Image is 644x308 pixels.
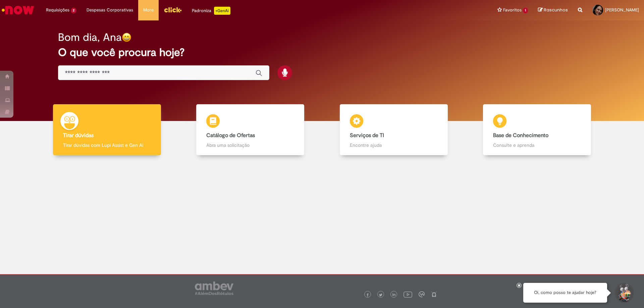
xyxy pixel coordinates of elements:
a: Catálogo de Ofertas Abra uma solicitação [179,104,322,156]
img: logo_footer_naosei.png [431,291,437,297]
a: Rascunhos [538,7,568,13]
img: click_logo_yellow_360x200.png [164,5,182,15]
h2: O que você procura hoje? [58,47,586,58]
p: Abra uma solicitação [206,142,294,148]
img: logo_footer_workplace.png [419,291,425,297]
span: 2 [71,8,76,13]
b: Catálogo de Ofertas [206,132,255,139]
img: happy-face.png [122,33,131,42]
p: Consulte e aprenda [493,142,581,148]
img: logo_footer_ambev_rotulo_gray.png [195,282,233,295]
p: +GenAi [214,7,230,15]
img: logo_footer_facebook.png [366,293,369,297]
img: logo_footer_linkedin.png [392,293,396,297]
div: Oi, como posso te ajudar hoje? [523,283,607,303]
a: Serviços de TI Encontre ajuda [322,104,466,156]
img: ServiceNow [1,3,35,17]
span: Favoritos [503,7,522,13]
span: Rascunhos [544,7,568,13]
span: Requisições [46,7,69,13]
b: Serviços de TI [350,132,384,139]
div: Padroniza [192,7,230,15]
button: Iniciar Conversa de Suporte [614,283,634,303]
span: 1 [523,8,528,13]
h2: Bom dia, Ana [58,32,122,43]
b: Tirar dúvidas [63,132,94,139]
a: Tirar dúvidas Tirar dúvidas com Lupi Assist e Gen Ai [35,104,179,156]
img: logo_footer_youtube.png [404,290,412,299]
span: Despesas Corporativas [87,7,133,13]
img: logo_footer_twitter.png [379,293,382,297]
a: Base de Conhecimento Consulte e aprenda [466,104,609,156]
span: [PERSON_NAME] [605,7,639,13]
span: More [143,7,154,13]
b: Base de Conhecimento [493,132,548,139]
p: Tirar dúvidas com Lupi Assist e Gen Ai [63,142,151,148]
p: Encontre ajuda [350,142,438,148]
